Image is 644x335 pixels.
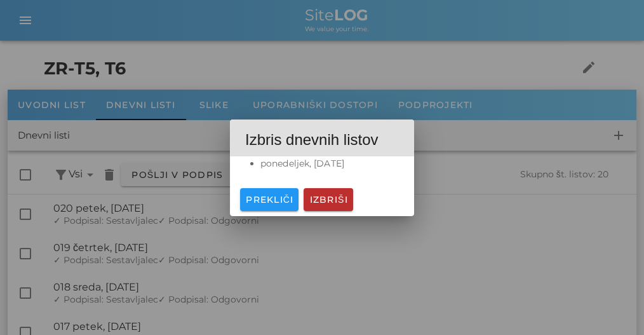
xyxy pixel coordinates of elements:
div: Izbris dnevnih listov [230,120,414,156]
li: ponedeljek, [DATE] [260,156,399,170]
div: Pripomoček za klepet [580,274,644,335]
button: Prekliči [240,188,299,211]
span: Prekliči [245,194,293,205]
span: Izbriši [309,194,347,205]
button: Izbriši [304,188,352,211]
iframe: Chat Widget [580,274,644,335]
